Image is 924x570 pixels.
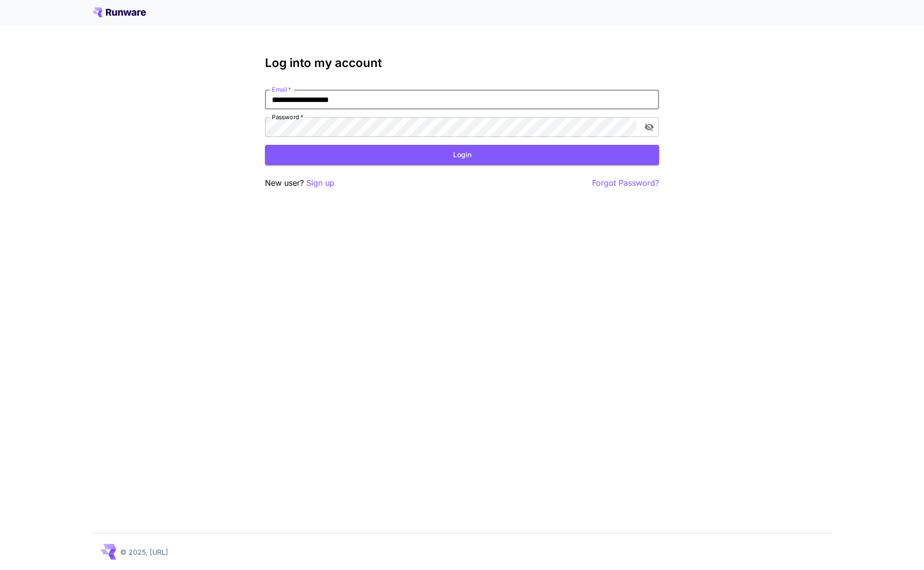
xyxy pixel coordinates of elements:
button: Forgot Password? [592,177,659,189]
h3: Log into my account [265,56,659,70]
label: Email [272,85,291,94]
button: Login [265,145,659,165]
button: Sign up [306,177,334,189]
button: toggle password visibility [640,118,658,136]
p: New user? [265,177,334,189]
p: © 2025, [URL] [120,547,168,557]
label: Password [272,113,303,121]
